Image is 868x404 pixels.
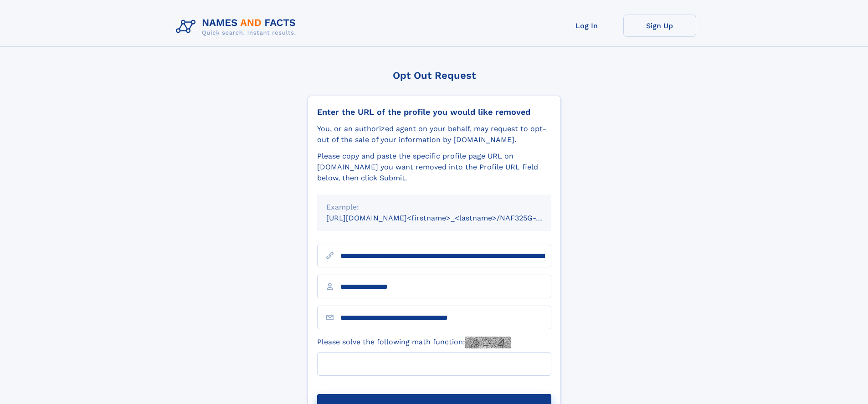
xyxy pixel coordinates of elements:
[317,151,551,184] div: Please copy and paste the specific profile page URL on [DOMAIN_NAME] you want removed into the Pr...
[317,337,511,348] label: Please solve the following math function:
[623,15,696,37] a: Sign Up
[172,15,303,39] img: Logo Names and Facts
[317,123,551,145] div: You, or an authorized agent on your behalf, may request to opt-out of the sale of your informatio...
[308,70,561,81] div: Opt Out Request
[550,15,623,37] a: Log In
[317,107,551,117] div: Enter the URL of the profile you would like removed
[326,202,542,213] div: Example:
[326,214,569,222] small: [URL][DOMAIN_NAME]<firstname>_<lastname>/NAF325G-xxxxxxxx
